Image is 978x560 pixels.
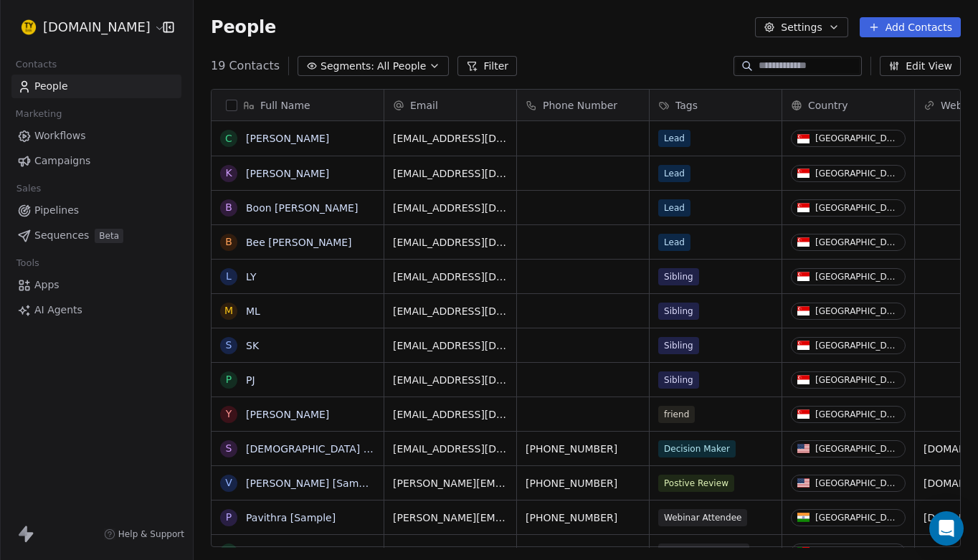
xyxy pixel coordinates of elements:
img: tylink%20favicon.png [20,19,37,36]
div: C [225,131,232,146]
a: AI Agents [11,298,181,322]
a: SequencesBeta [11,224,181,247]
span: AI Agents [34,303,82,318]
span: [EMAIL_ADDRESS][DOMAIN_NAME] [393,545,508,559]
div: Country [782,90,914,120]
div: [GEOGRAPHIC_DATA] [815,547,899,557]
div: Tags [650,90,782,120]
span: Apps [34,277,60,293]
span: [EMAIL_ADDRESS][DOMAIN_NAME] [393,407,508,422]
span: Postive Review [658,475,734,492]
div: P [226,510,232,525]
div: Open Intercom Messenger [929,511,964,546]
a: People [11,75,181,98]
span: Sibling [658,337,699,354]
div: [GEOGRAPHIC_DATA] [815,272,899,282]
a: Apps [11,273,181,297]
span: Tags [675,98,698,113]
div: [GEOGRAPHIC_DATA] [815,306,899,316]
span: Campaigns [34,153,90,169]
span: Email [410,98,438,113]
span: Segments: [321,59,374,74]
div: B [225,234,232,250]
span: Lead [658,130,690,147]
a: Help & Support [104,528,184,540]
span: [PHONE_NUMBER] [526,442,640,456]
span: [PHONE_NUMBER] [526,511,640,525]
div: R [225,544,232,559]
div: [GEOGRAPHIC_DATA] [815,409,899,419]
span: Help & Support [118,528,184,540]
div: grid [212,121,384,548]
span: All People [377,59,426,74]
div: P [226,372,232,387]
div: [GEOGRAPHIC_DATA] [815,203,899,213]
span: [EMAIL_ADDRESS][DOMAIN_NAME] [393,131,508,146]
button: [DOMAIN_NAME] [17,15,153,39]
span: Sibling [658,371,699,389]
span: Country [808,98,848,113]
a: Campaigns [11,149,181,173]
span: [EMAIL_ADDRESS][DOMAIN_NAME] [393,442,508,456]
div: [GEOGRAPHIC_DATA] [815,444,899,454]
span: Lead [658,234,690,251]
span: [EMAIL_ADDRESS][DOMAIN_NAME] [393,201,508,215]
div: V [225,475,232,490]
div: [GEOGRAPHIC_DATA] [815,478,899,488]
span: 19 Contacts [211,57,280,75]
a: LY [246,271,257,283]
a: PJ [246,374,255,386]
span: Beta [95,229,123,243]
span: Sequences [34,228,89,243]
button: Settings [755,17,848,37]
a: Boon [PERSON_NAME] [246,202,358,214]
span: Workflows [34,128,86,143]
div: Phone Number [517,90,649,120]
span: [PHONE_NUMBER] [526,545,640,559]
div: S [226,338,232,353]
span: Sales [10,178,47,199]
span: Lead [658,165,690,182]
a: [PERSON_NAME] [Sample] [246,478,378,489]
div: [GEOGRAPHIC_DATA] [815,169,899,179]
a: Pavithra [Sample] [246,512,336,523]
a: [DEMOGRAPHIC_DATA] [Sample] [246,443,409,455]
div: L [226,269,232,284]
a: Pipelines [11,199,181,222]
span: Tools [10,252,45,274]
span: [PHONE_NUMBER] [526,476,640,490]
a: SK [246,340,259,351]
span: Marketing [9,103,68,125]
span: Pipelines [34,203,79,218]
span: [EMAIL_ADDRESS][DOMAIN_NAME] [393,270,508,284]
span: [DOMAIN_NAME] [43,18,151,37]
div: B [225,200,232,215]
span: Sibling [658,268,699,285]
div: K [225,166,232,181]
span: Webinar Attendee [658,509,747,526]
a: [PERSON_NAME] [246,409,329,420]
span: [EMAIL_ADDRESS][DOMAIN_NAME] [393,235,508,250]
span: Full Name [260,98,310,113]
span: Sibling [658,303,699,320]
div: Email [384,90,516,120]
div: [GEOGRAPHIC_DATA] [815,375,899,385]
span: Contacts [9,54,63,75]
span: Lead [658,199,690,217]
span: friend [658,406,695,423]
button: Edit View [880,56,961,76]
span: [EMAIL_ADDRESS][DOMAIN_NAME] [393,373,508,387]
a: [PERSON_NAME] [246,133,329,144]
a: Ram [Sample] [246,546,318,558]
button: Add Contacts [860,17,961,37]
span: [PERSON_NAME][EMAIL_ADDRESS][DOMAIN_NAME] [393,511,508,525]
span: People [34,79,68,94]
div: [GEOGRAPHIC_DATA] [815,133,899,143]
div: [GEOGRAPHIC_DATA] [815,513,899,523]
div: S [226,441,232,456]
button: Filter [457,56,517,76]
a: [PERSON_NAME] [246,168,329,179]
div: [GEOGRAPHIC_DATA] [815,341,899,351]
a: ML [246,305,260,317]
span: Phone Number [543,98,617,113]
